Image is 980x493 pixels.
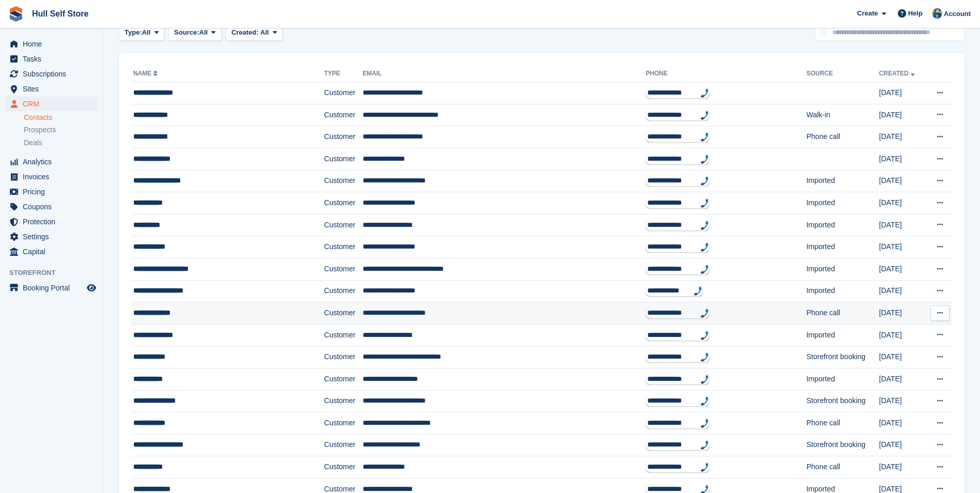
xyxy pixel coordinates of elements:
[231,28,259,36] span: Created:
[701,463,709,472] img: hfpfyWBK5wQHBAGPgDf9c6qAYOxxMAAAAASUVORK5CYII=
[879,236,926,258] td: [DATE]
[28,5,92,22] a: Hull Self Store
[5,155,98,169] a: menu
[806,324,879,346] td: Imported
[932,8,942,19] img: Hull Self Store
[879,346,926,368] td: [DATE]
[5,37,98,51] a: menu
[5,184,98,199] a: menu
[24,125,56,135] span: Prospects
[944,9,971,19] span: Account
[879,412,926,435] td: [DATE]
[324,170,363,192] td: Customer
[879,280,926,302] td: [DATE]
[324,368,363,390] td: Customer
[908,8,923,19] span: Help
[701,132,709,142] img: hfpfyWBK5wQHBAGPgDf9c6qAYOxxMAAAAASUVORK5CYII=
[879,258,926,280] td: [DATE]
[806,434,879,456] td: Storefront booking
[701,198,709,208] img: hfpfyWBK5wQHBAGPgDf9c6qAYOxxMAAAAASUVORK5CYII=
[806,104,879,126] td: Walk-in
[806,456,879,479] td: Phone call
[806,390,879,412] td: Storefront booking
[5,199,98,214] a: menu
[24,125,98,135] a: Prospects
[879,302,926,325] td: [DATE]
[23,52,85,66] span: Tasks
[701,396,709,406] img: hfpfyWBK5wQHBAGPgDf9c6qAYOxxMAAAAASUVORK5CYII=
[23,229,85,244] span: Settings
[142,27,151,38] span: All
[879,434,926,456] td: [DATE]
[701,375,709,384] img: hfpfyWBK5wQHBAGPgDf9c6qAYOxxMAAAAASUVORK5CYII=
[806,66,879,82] th: Source
[701,88,709,98] img: hfpfyWBK5wQHBAGPgDf9c6qAYOxxMAAAAASUVORK5CYII=
[119,24,164,41] button: Type: All
[5,67,98,81] a: menu
[701,352,709,362] img: hfpfyWBK5wQHBAGPgDf9c6qAYOxxMAAAAASUVORK5CYII=
[324,66,363,82] th: Type
[5,97,98,111] a: menu
[694,286,702,296] img: hfpfyWBK5wQHBAGPgDf9c6qAYOxxMAAAAASUVORK5CYII=
[701,331,709,340] img: hfpfyWBK5wQHBAGPgDf9c6qAYOxxMAAAAASUVORK5CYII=
[23,244,85,259] span: Capital
[24,113,98,122] a: Contacts
[324,192,363,214] td: Customer
[701,155,709,164] img: hfpfyWBK5wQHBAGPgDf9c6qAYOxxMAAAAASUVORK5CYII=
[806,214,879,236] td: Imported
[23,82,85,96] span: Sites
[5,244,98,259] a: menu
[701,111,709,120] img: hfpfyWBK5wQHBAGPgDf9c6qAYOxxMAAAAASUVORK5CYII=
[324,456,363,479] td: Customer
[701,440,709,450] img: hfpfyWBK5wQHBAGPgDf9c6qAYOxxMAAAAASUVORK5CYII=
[806,368,879,390] td: Imported
[5,52,98,66] a: menu
[701,242,709,252] img: hfpfyWBK5wQHBAGPgDf9c6qAYOxxMAAAAASUVORK5CYII=
[133,70,160,77] a: Name
[5,281,98,295] a: menu
[701,176,709,186] img: hfpfyWBK5wQHBAGPgDf9c6qAYOxxMAAAAASUVORK5CYII=
[879,456,926,479] td: [DATE]
[701,309,709,318] img: hfpfyWBK5wQHBAGPgDf9c6qAYOxxMAAAAASUVORK5CYII=
[24,137,98,148] a: Deals
[5,170,98,184] a: menu
[324,236,363,258] td: Customer
[806,170,879,192] td: Imported
[701,221,709,230] img: hfpfyWBK5wQHBAGPgDf9c6qAYOxxMAAAAASUVORK5CYII=
[23,97,85,111] span: CRM
[324,390,363,412] td: Customer
[879,192,926,214] td: [DATE]
[879,368,926,390] td: [DATE]
[324,82,363,104] td: Customer
[363,66,646,82] th: Email
[324,148,363,170] td: Customer
[5,229,98,244] a: menu
[324,280,363,302] td: Customer
[23,281,85,295] span: Booking Portal
[324,302,363,325] td: Customer
[226,24,283,41] button: Created: All
[23,214,85,229] span: Protection
[23,199,85,214] span: Coupons
[324,434,363,456] td: Customer
[879,82,926,104] td: [DATE]
[24,138,42,148] span: Deals
[806,258,879,280] td: Imported
[23,184,85,199] span: Pricing
[879,390,926,412] td: [DATE]
[806,302,879,325] td: Phone call
[199,27,208,38] span: All
[879,70,917,77] a: Created
[701,419,709,428] img: hfpfyWBK5wQHBAGPgDf9c6qAYOxxMAAAAASUVORK5CYII=
[168,24,222,41] button: Source: All
[879,148,926,170] td: [DATE]
[879,324,926,346] td: [DATE]
[879,126,926,148] td: [DATE]
[646,66,806,82] th: Phone
[324,104,363,126] td: Customer
[23,37,85,51] span: Home
[324,258,363,280] td: Customer
[260,28,269,36] span: All
[125,27,142,38] span: Type:
[23,67,85,81] span: Subscriptions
